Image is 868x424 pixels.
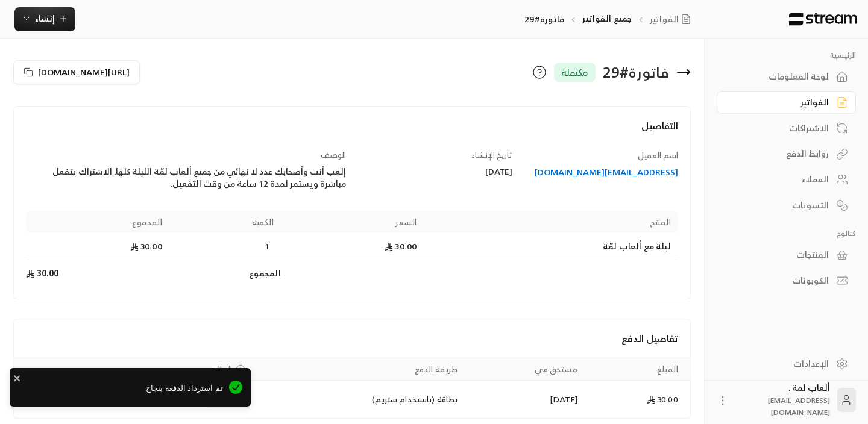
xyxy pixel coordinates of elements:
p: فاتورة#29 [524,13,564,25]
div: الاشتراكات [732,122,829,134]
span: إنشاء [35,11,55,26]
div: إلعب أنت وأصحابك عدد لا نهائي من جميع ألعاب لمّة الليلة كلها. الاشتراك يتفعل مباشرة ويستمر لمدة 1... [26,166,346,190]
a: الإعدادات [717,352,856,375]
a: المنتجات [717,243,856,267]
table: Payments [14,358,690,418]
a: الكوبونات [717,269,856,293]
td: [DATE] [465,381,585,418]
th: المنتج [424,211,678,233]
div: التسويات [732,199,829,211]
p: الرئيسية [717,51,856,60]
button: [URL][DOMAIN_NAME] [13,60,140,84]
a: التسويات [717,193,856,217]
td: بطاقة (باستخدام ستريم) [256,381,465,418]
span: تاريخ الإنشاء [471,148,512,162]
span: مكتملة [561,65,588,79]
a: العملاء [717,168,856,192]
th: المبلغ [585,358,690,381]
a: الاشتراكات [717,116,856,140]
td: 30.00 [26,260,169,287]
div: العملاء [732,173,829,185]
div: الإعدادات [732,358,829,370]
th: طريقة الدفع [256,358,465,381]
a: جميع الفواتير [582,11,632,26]
button: close [13,372,22,384]
th: الكمية [169,211,281,233]
span: تم استرداد الدفعة بنجاح [18,382,223,394]
a: الفواتير [717,91,856,114]
h4: التفاصيل [26,119,678,145]
span: الوصف [321,148,346,162]
span: اسم العميل [638,148,678,163]
button: إنشاء [14,7,75,31]
a: الفواتير [650,13,696,25]
div: الفواتير [732,96,829,108]
h4: تفاصيل الدفع [26,331,678,346]
p: كتالوج [717,229,856,238]
span: الحالة [213,363,232,375]
a: لوحة المعلومات [717,65,856,89]
img: Logo [788,13,858,26]
a: روابط الدفع [717,142,856,166]
div: [DATE] [358,166,512,178]
th: المجموع [26,211,169,233]
div: المنتجات [732,249,829,261]
td: 30.00 [585,381,690,418]
th: السعر [281,211,424,233]
div: ألعاب لمة . [736,382,830,418]
span: [EMAIL_ADDRESS][DOMAIN_NAME] [768,394,830,419]
div: لوحة المعلومات [732,70,829,83]
table: Products [26,211,678,287]
a: [EMAIL_ADDRESS][DOMAIN_NAME] [524,166,678,178]
div: الكوبونات [732,275,829,287]
td: المجموع [169,260,281,287]
div: فاتورة # 29 [603,63,669,82]
td: 30.00 [26,233,169,260]
th: مستحق في [465,358,585,381]
nav: breadcrumb [524,13,696,25]
td: 30.00 [281,233,424,260]
div: روابط الدفع [732,148,829,160]
span: 1 [262,240,274,252]
td: ليلة مع ألعاب لمّة [424,233,678,260]
span: [URL][DOMAIN_NAME] [38,64,130,79]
